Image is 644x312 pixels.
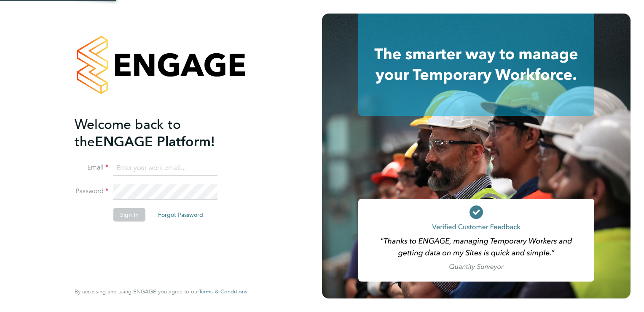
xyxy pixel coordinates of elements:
label: Email [75,163,108,172]
a: Terms & Conditions [199,288,247,295]
button: Forgot Password [151,208,210,222]
span: Terms & Conditions [199,288,247,295]
h2: ENGAGE Platform! [75,116,239,151]
input: Enter your work email... [113,161,217,176]
button: Sign In [113,208,145,222]
span: By accessing and using ENGAGE you agree to our [75,288,247,295]
span: Welcome back to the [75,116,181,150]
label: Password [75,187,108,196]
